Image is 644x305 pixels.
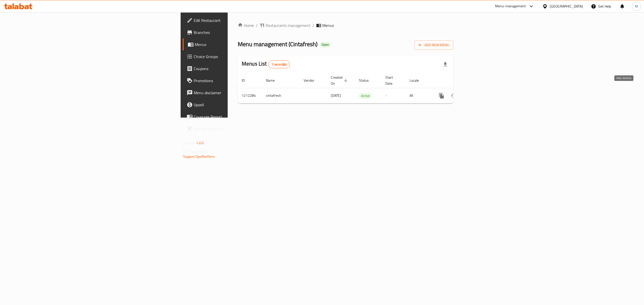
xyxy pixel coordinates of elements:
[194,90,284,96] span: Menu disclaimer
[183,140,195,146] span: Version:
[431,73,488,88] th: Actions
[194,29,284,35] span: Branches
[418,42,449,48] span: Add New Menu
[448,90,460,102] button: Change Status
[195,41,284,47] span: Menus
[194,66,284,72] span: Coupons
[183,99,288,111] a: Upsell
[242,77,251,83] span: ID
[312,22,314,28] li: /
[183,14,288,26] a: Edit Restaurant
[495,3,526,9] div: Menu-management
[322,22,334,28] span: Menus
[183,75,288,87] a: Promotions
[196,140,204,146] span: 1.0.0
[238,73,488,104] table: enhanced table
[385,74,399,86] span: Start Date
[435,90,448,102] button: more
[194,114,284,120] span: Coverage Report
[183,123,288,135] a: Grocery Checklist
[238,22,453,28] nav: breadcrumb
[410,77,425,83] span: Locale
[359,93,372,99] span: Active
[194,126,284,132] span: Grocery Checklist
[268,62,290,67] span: 1 record(s)
[406,88,431,103] td: All
[635,4,638,9] span: M
[183,87,288,99] a: Menu disclaimer
[359,77,375,83] span: Status
[304,77,321,83] span: Vendor
[194,78,284,84] span: Promotions
[183,111,288,123] a: Coverage Report
[242,60,290,68] h2: Menus List
[319,42,331,47] span: Open
[331,74,349,86] span: Created On
[266,77,281,83] span: Name
[319,42,331,48] div: Open
[183,63,288,75] a: Coupons
[183,153,215,160] a: Support.OpsPlatform
[183,50,288,63] a: Choice Groups
[183,26,288,38] a: Branches
[183,148,206,155] span: Get support on:
[439,58,451,70] div: Export file
[414,40,453,50] button: Add New Menu
[268,60,290,68] div: Total records count
[550,4,583,9] div: [GEOGRAPHIC_DATA]
[194,54,284,60] span: Choice Groups
[381,88,406,103] td: -
[183,38,288,50] a: Menus
[194,102,284,108] span: Upsell
[194,17,284,23] span: Edit Restaurant
[331,92,341,99] span: [DATE]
